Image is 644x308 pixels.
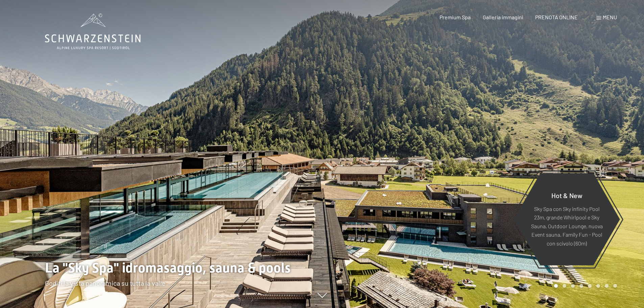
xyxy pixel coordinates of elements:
div: Carousel Pagination [552,284,617,288]
div: Carousel Page 7 [605,284,609,288]
div: Carousel Page 6 [596,284,600,288]
div: Carousel Page 8 [613,284,617,288]
div: Carousel Page 5 [588,284,592,288]
div: Carousel Page 4 [579,284,583,288]
span: Hot & New [551,191,582,199]
a: Premium Spa [439,14,471,20]
a: Hot & New Sky Spa con Sky infinity Pool 23m, grande Whirlpool e Sky Sauna, Outdoor Lounge, nuova ... [513,173,620,266]
div: Carousel Page 3 [571,284,575,288]
a: PRENOTA ONLINE [535,14,578,20]
a: Galleria immagini [483,14,523,20]
p: Sky Spa con Sky infinity Pool 23m, grande Whirlpool e Sky Sauna, Outdoor Lounge, nuova Event saun... [530,204,603,247]
span: Menu [603,14,617,20]
div: Carousel Page 1 (Current Slide) [554,284,558,288]
div: Carousel Page 2 [563,284,566,288]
